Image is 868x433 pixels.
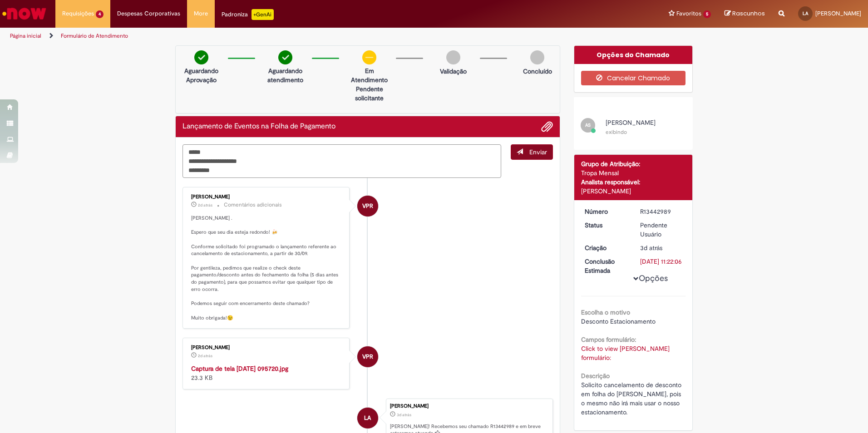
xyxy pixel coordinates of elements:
small: Comentários adicionais [224,201,282,209]
span: More [194,9,208,18]
p: Validação [440,67,467,76]
h2: Lançamento de Eventos na Folha de Pagamento Histórico de tíquete [182,123,335,131]
span: 5 [703,10,711,18]
small: exibindo [606,128,627,136]
p: Em Atendimento [347,66,391,84]
img: check-circle-green.png [194,50,208,64]
p: Pendente solicitante [347,84,391,103]
p: [PERSON_NAME] . Espero que seu dia esteja redondo! 🍻 Conforme solicitado foi programado o lançame... [191,215,342,322]
b: Campos formulário: [581,335,636,344]
div: Tropa Mensal [581,168,686,177]
span: 3d atrás [640,244,662,252]
div: [PERSON_NAME] [191,345,342,350]
div: Opções do Chamado [574,46,693,64]
textarea: Digite sua mensagem aqui... [182,144,501,178]
img: img-circle-grey.png [530,50,544,64]
div: [DATE] 11:22:06 [640,257,682,266]
span: 2d atrás [198,353,212,359]
span: 2d atrás [198,202,212,208]
div: Vanessa Paiva Ribeiro [357,346,378,367]
span: 3d atrás [397,412,411,418]
span: Desconto Estacionamento [581,317,656,325]
span: Favoritos [676,9,701,18]
a: Rascunhos [725,10,765,18]
a: Click to view [PERSON_NAME] formulário: [581,344,670,362]
div: R13442989 [640,207,682,216]
img: check-circle-green.png [278,50,292,64]
span: Solicito cancelamento de desconto em folha do [PERSON_NAME], pois o mesmo não irá mais usar o nos... [581,381,683,416]
dt: Status [578,221,634,230]
span: Requisições [62,9,94,18]
span: 4 [96,10,104,18]
span: VPR [362,195,373,217]
span: AS [585,122,591,128]
button: Cancelar Chamado [581,71,686,85]
div: Pendente Usuário [640,221,682,239]
div: [PERSON_NAME] [390,403,548,409]
dt: Conclusão Estimada [578,257,634,275]
span: LA [803,10,808,16]
p: Aguardando atendimento [263,66,307,84]
div: 23.3 KB [191,364,342,382]
span: Despesas Corporativas [117,9,180,18]
a: Formulário de Atendimento [61,32,128,39]
time: 25/08/2025 09:22:02 [397,412,411,418]
img: circle-minus.png [362,50,376,64]
button: Enviar [511,144,553,160]
span: Rascunhos [732,9,765,18]
time: 26/08/2025 09:58:12 [198,353,212,359]
span: LA [364,407,371,429]
dt: Criação [578,243,634,252]
div: Grupo de Atribuição: [581,159,686,168]
span: [PERSON_NAME] [606,118,656,127]
p: Aguardando Aprovação [179,66,223,84]
div: Vanessa Paiva Ribeiro [357,196,378,216]
span: Enviar [529,148,547,156]
b: Escolha o motivo [581,308,630,316]
div: [PERSON_NAME] [581,187,686,196]
img: ServiceNow [1,5,48,23]
p: Concluído [523,67,552,76]
span: VPR [362,346,373,368]
p: +GenAi [252,9,274,20]
span: [PERSON_NAME] [815,10,861,17]
a: Página inicial [10,32,41,39]
a: Captura de tela [DATE] 095720.jpg [191,364,288,373]
time: 25/08/2025 09:22:02 [640,244,662,252]
button: Adicionar anexos [541,121,553,133]
div: 25/08/2025 09:22:02 [640,243,682,252]
img: img-circle-grey.png [446,50,460,64]
div: Liliana Almeida [357,408,378,428]
div: Analista responsável: [581,177,686,187]
div: Padroniza [222,9,274,20]
b: Descrição [581,372,610,380]
time: 26/08/2025 09:58:21 [198,202,212,208]
ul: Trilhas de página [7,28,572,44]
div: [PERSON_NAME] [191,194,342,200]
dt: Número [578,207,634,216]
